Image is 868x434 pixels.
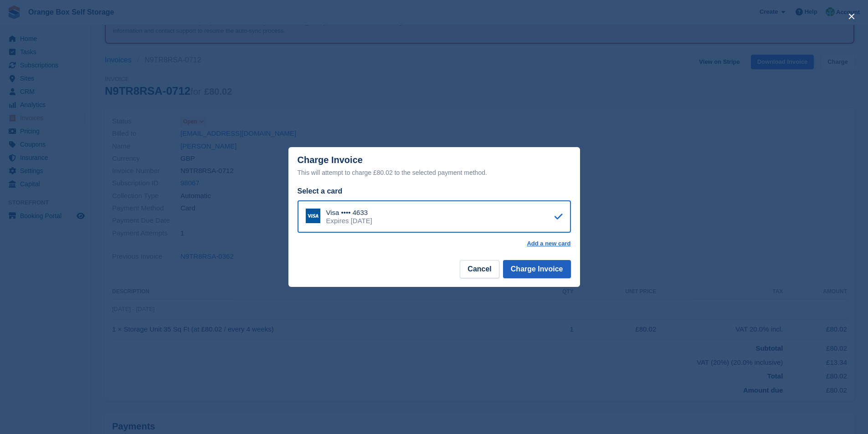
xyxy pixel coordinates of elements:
[298,167,571,178] div: This will attempt to charge £80.02 to the selected payment method.
[527,240,570,247] a: Add a new card
[326,217,372,225] div: Expires [DATE]
[503,260,571,278] button: Charge Invoice
[326,209,372,217] div: Visa •••• 4633
[298,155,571,178] div: Charge Invoice
[844,9,859,24] button: close
[460,260,499,278] button: Cancel
[298,186,571,197] div: Select a card
[306,209,320,223] img: Visa Logo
